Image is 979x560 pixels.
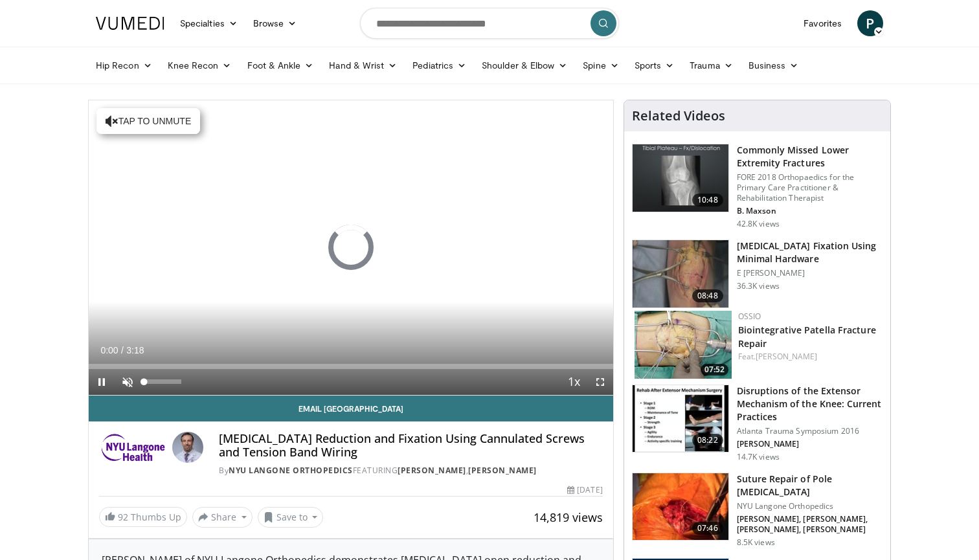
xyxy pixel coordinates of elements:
[738,311,761,322] a: OSSIO
[96,108,200,134] button: Tap to unmute
[632,385,883,462] a: 08:22 Disruptions of the Extensor Mechanism of the Knee: Current Practices Atlanta Trauma Symposi...
[738,351,880,363] div: Feat.
[575,52,626,78] a: Spine
[737,172,883,203] p: FORE 2018 Orthopaedics for the Primary Care Practitioner & Rehabilitation Therapist
[737,144,883,170] h3: Commonly Missed Lower Extremity Fractures
[632,144,883,229] a: 10:48 Commonly Missed Lower Extremity Fractures FORE 2018 Orthopaedics for the Primary Care Pract...
[99,507,187,527] a: 92 Thumbs Up
[737,281,780,291] p: 36.3K views
[737,206,883,216] p: B. Maxson
[701,364,728,375] span: 07:52
[682,52,741,78] a: Trauma
[172,10,245,36] a: Specialties
[567,484,602,496] div: [DATE]
[633,473,728,541] img: f30141ca-1876-4a29-8315-7555e96deab6.150x105_q85_crop-smart_upscale.jpg
[126,345,144,355] span: 3:18
[737,439,883,449] p: [PERSON_NAME]
[245,10,305,36] a: Browse
[88,52,160,78] a: Hip Recon
[360,8,619,39] input: Search topics, interventions
[633,144,728,212] img: 4aa379b6-386c-4fb5-93ee-de5617843a87.150x105_q85_crop-smart_upscale.jpg
[692,194,723,207] span: 10:48
[635,311,732,379] a: 07:52
[100,345,118,355] span: 0:00
[737,452,780,462] p: 14.7K views
[534,510,603,525] span: 14,819 views
[738,324,876,350] a: Biointegrative Patella Fracture Repair
[692,289,723,302] span: 08:48
[240,52,322,78] a: Foot & Ankle
[89,369,115,395] button: Pause
[587,369,613,395] button: Fullscreen
[632,240,883,308] a: 08:48 [MEDICAL_DATA] Fixation Using Minimal Hardware E [PERSON_NAME] 36.3K views
[737,240,883,265] h3: [MEDICAL_DATA] Fixation Using Minimal Hardware
[405,52,474,78] a: Pediatrics
[741,52,807,78] a: Business
[633,240,728,308] img: 274628_0000_1.png.150x105_q85_crop-smart_upscale.jpg
[857,10,883,36] a: P
[321,52,405,78] a: Hand & Wrist
[632,108,725,124] h4: Related Videos
[219,432,602,460] h4: [MEDICAL_DATA] Reduction and Fixation Using Cannulated Screws and Tension Band Wiring
[737,385,883,423] h3: Disruptions of the Extensor Mechanism of the Knee: Current Practices
[99,432,167,463] img: NYU Langone Orthopedics
[692,434,723,447] span: 08:22
[229,465,353,476] a: NYU Langone Orthopedics
[737,514,883,535] p: [PERSON_NAME], [PERSON_NAME], [PERSON_NAME], [PERSON_NAME]
[96,17,164,30] img: VuMedi Logo
[121,345,124,355] span: /
[219,465,602,476] div: By FEATURING ,
[737,537,775,548] p: 8.5K views
[737,268,883,278] p: E [PERSON_NAME]
[118,511,128,523] span: 92
[737,473,883,498] h3: Suture Repair of Pole [MEDICAL_DATA]
[756,351,817,362] a: [PERSON_NAME]
[474,52,575,78] a: Shoulder & Elbow
[89,364,613,369] div: Progress Bar
[89,396,613,421] a: Email [GEOGRAPHIC_DATA]
[468,465,537,476] a: [PERSON_NAME]
[398,465,466,476] a: [PERSON_NAME]
[89,100,613,396] video-js: Video Player
[258,507,324,528] button: Save to
[172,432,203,463] img: Avatar
[627,52,682,78] a: Sports
[633,385,728,453] img: c329ce19-05ea-4e12-b583-111b1ee27852.150x105_q85_crop-smart_upscale.jpg
[192,507,253,528] button: Share
[561,369,587,395] button: Playback Rate
[737,219,780,229] p: 42.8K views
[144,379,181,384] div: Volume Level
[160,52,240,78] a: Knee Recon
[692,522,723,535] span: 07:46
[737,426,883,436] p: Atlanta Trauma Symposium 2016
[115,369,141,395] button: Unmute
[796,10,850,36] a: Favorites
[737,501,883,511] p: NYU Langone Orthopedics
[632,473,883,548] a: 07:46 Suture Repair of Pole [MEDICAL_DATA] NYU Langone Orthopedics [PERSON_NAME], [PERSON_NAME], ...
[635,311,732,379] img: 711e638b-2741-4ad8-96b0-27da83aae913.150x105_q85_crop-smart_upscale.jpg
